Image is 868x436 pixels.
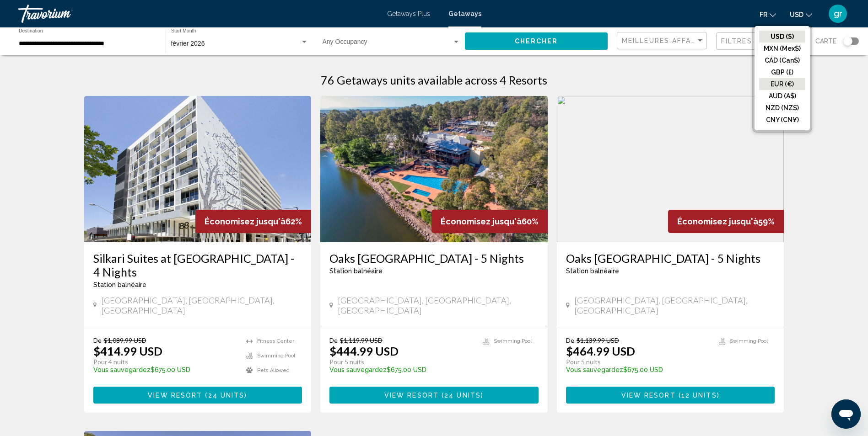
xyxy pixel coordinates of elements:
[759,90,805,102] button: AUD (A$)
[566,251,775,265] a: Oaks [GEOGRAPHIC_DATA] - 5 Nights
[101,295,302,315] span: [GEOGRAPHIC_DATA], [GEOGRAPHIC_DATA], [GEOGRAPHIC_DATA]
[566,267,619,275] span: Station balnéaire
[340,336,383,344] span: $1,119.99 USD
[208,392,245,399] span: 24 units
[759,114,805,126] button: CNY (CN¥)
[205,217,286,226] span: Économisez jusqu'à
[574,295,775,315] span: [GEOGRAPHIC_DATA], [GEOGRAPHIC_DATA], [GEOGRAPHIC_DATA]
[329,344,399,358] p: $444.99 USD
[439,392,484,399] span: ( )
[465,32,608,49] button: Chercher
[329,336,338,344] span: De
[494,338,532,344] span: Swimming Pool
[716,32,806,51] button: Filter
[760,8,776,21] button: Change language
[759,31,805,43] button: USD ($)
[444,392,481,399] span: 24 units
[431,210,548,233] div: 60%
[831,399,861,429] iframe: Bouton de lancement de la fenêtre de messagerie
[790,8,812,21] button: Change currency
[148,392,202,399] span: View Resort
[329,387,539,404] button: View Resort(24 units)
[329,358,474,366] p: Pour 5 nuits
[681,392,717,399] span: 12 units
[93,281,146,288] span: Station balnéaire
[104,336,146,344] span: $1,089.99 USD
[387,10,430,17] a: Getaways Plus
[93,251,302,279] a: Silkari Suites at [GEOGRAPHIC_DATA] - 4 Nights
[93,366,237,373] p: $675.00 USD
[790,11,803,18] span: USD
[622,37,704,45] mat-select: Sort by
[329,366,387,373] span: Vous sauvegardez
[448,10,481,17] a: Getaways
[93,358,237,366] p: Pour 4 nuits
[577,336,619,344] span: $1,139.99 USD
[257,338,294,344] span: Fitness Center
[171,40,205,47] span: février 2026
[759,102,805,114] button: NZD (NZ$)
[668,210,784,233] div: 59%
[759,43,805,54] button: MXN (Mex$)
[195,210,311,233] div: 62%
[566,358,710,366] p: Pour 5 nuits
[84,96,312,242] img: RK14E01X.jpg
[557,96,784,242] img: RA30O01X.jpg
[329,366,474,373] p: $675.00 USD
[621,392,676,399] span: View Resort
[760,11,767,18] span: fr
[759,66,805,78] button: GBP (£)
[566,387,775,404] button: View Resort(12 units)
[202,392,247,399] span: ( )
[93,387,302,404] button: View Resort(24 units)
[622,37,708,44] span: Meilleures affaires
[721,37,752,45] span: Filtres
[320,96,548,242] img: RH35E01X.jpg
[257,367,290,373] span: Pets Allowed
[93,366,151,373] span: Vous sauvegardez
[257,353,295,359] span: Swimming Pool
[730,338,768,344] span: Swimming Pool
[93,336,102,344] span: De
[384,392,439,399] span: View Resort
[677,217,758,226] span: Économisez jusqu'à
[759,54,805,66] button: CAD (Can$)
[338,295,539,315] span: [GEOGRAPHIC_DATA], [GEOGRAPHIC_DATA], [GEOGRAPHIC_DATA]
[93,344,162,358] p: $414.99 USD
[566,366,710,373] p: $675.00 USD
[826,4,850,23] button: User Menu
[18,5,378,23] a: Travorium
[676,392,720,399] span: ( )
[566,366,623,373] span: Vous sauvegardez
[834,9,842,18] span: gr
[329,251,539,265] a: Oaks [GEOGRAPHIC_DATA] - 5 Nights
[441,217,522,226] span: Économisez jusqu'à
[329,267,383,275] span: Station balnéaire
[815,35,836,48] span: Carte
[566,336,574,344] span: De
[515,38,558,45] span: Chercher
[759,78,805,90] button: EUR (€)
[566,344,635,358] p: $464.99 USD
[321,73,547,87] h1: 76 Getaways units available across 4 Resorts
